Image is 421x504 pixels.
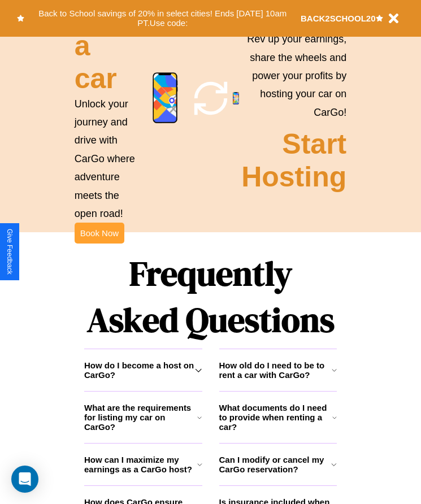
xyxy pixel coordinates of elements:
[241,30,346,121] p: Rev up your earnings, share the wheels and power your profits by hosting your car on CarGo!
[84,360,195,380] h3: How do I become a host on CarGo?
[219,455,332,474] h3: Can I modify or cancel my CarGo reservation?
[6,229,14,275] div: Give Feedback
[84,245,337,349] h1: Frequently Asked Questions
[84,403,197,432] h3: What are the requirements for listing my car on CarGo?
[75,223,124,244] button: Book Now
[233,92,239,105] img: phone
[153,72,178,124] img: phone
[24,6,301,31] button: Back to School savings of 20% in select cities! Ends [DATE] 10am PT.Use code:
[84,455,197,474] h3: How can I maximize my earnings as a CarGo host?
[11,466,38,493] div: Open Intercom Messenger
[219,360,332,380] h3: How old do I need to be to rent a car with CarGo?
[219,403,333,432] h3: What documents do I need to provide when renting a car?
[301,14,376,23] b: BACK2SCHOOL20
[241,128,346,193] h2: Start Hosting
[75,95,140,223] p: Unlock your journey and drive with CarGo where adventure meets the open road!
